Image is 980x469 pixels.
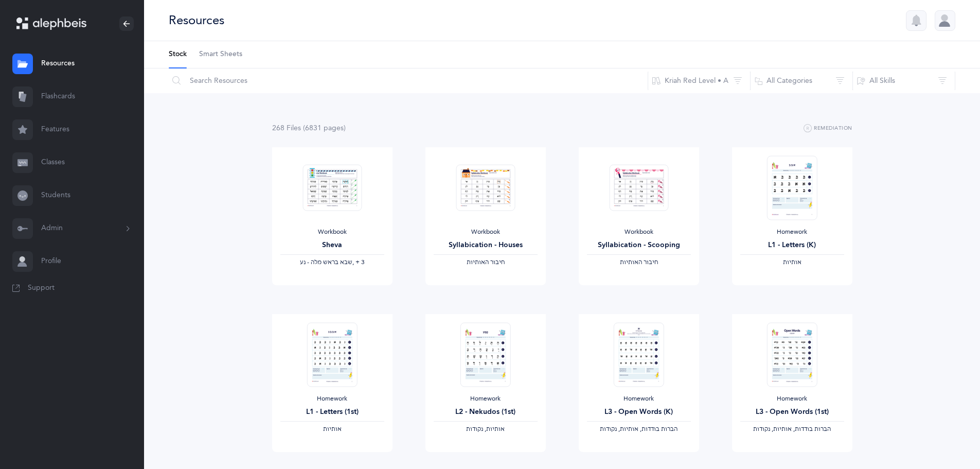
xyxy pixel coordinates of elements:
[804,123,852,135] button: Remediation
[600,425,678,432] span: ‫הברות בודדות, אותיות, נקודות‬
[280,395,384,403] div: Homework
[303,124,346,132] span: (6831 page )
[613,322,664,387] img: Homework_L3_OpenWords_R_EN_thumbnail_1731229486.png
[341,124,344,132] span: s
[28,283,55,293] span: Support
[323,425,342,432] span: ‫אותיות‬
[767,322,817,387] img: Homework_L3_OpenWords_O_Red_EN_thumbnail_1731217670.png
[467,258,505,266] span: ‫חיבור האותיות‬
[168,68,648,93] input: Search Resources
[609,164,668,211] img: Syllabication-Workbook-Level-1-EN_Red_Scooping_thumbnail_1741114434.png
[466,425,505,432] span: ‫אותיות, נקודות‬
[740,407,844,418] div: L3 - Open Words (1st)
[298,124,301,132] span: s
[767,155,817,220] img: Homework_L1_Letters_R_EN_thumbnail_1731214661.png
[434,395,538,403] div: Homework
[434,240,538,251] div: Syllabication - Houses
[852,68,955,93] button: All Skills
[620,258,658,266] span: ‫חיבור האותיות‬
[280,228,384,236] div: Workbook
[280,407,384,418] div: L1 - Letters (1st)
[280,240,384,251] div: Sheva
[434,228,538,236] div: Workbook
[434,407,538,418] div: L2 - Nekudos (1st)
[169,12,224,29] div: Resources
[302,164,362,211] img: Sheva-Workbook-Red_EN_thumbnail_1754012358.png
[750,68,853,93] button: All Categories
[740,228,844,236] div: Homework
[199,49,242,60] span: Smart Sheets
[587,407,691,418] div: L3 - Open Words (K)
[272,124,301,132] span: 268 File
[307,322,357,387] img: Homework_L1_Letters_O_Red_EN_thumbnail_1731215195.png
[460,322,510,387] img: Homework_L2_Nekudos_R_EN_1_thumbnail_1731617499.png
[783,258,801,266] span: ‫אותיות‬
[587,395,691,403] div: Homework
[587,240,691,251] div: Syllabication - Scooping
[740,395,844,403] div: Homework
[740,240,844,251] div: L1 - Letters (K)
[587,228,691,236] div: Workbook
[648,68,751,93] button: Kriah Red Level • A
[300,258,352,266] span: ‫שבא בראש מלה - נע‬
[753,425,831,432] span: ‫הברות בודדות, אותיות, נקודות‬
[280,258,384,267] div: ‪, + 3‬
[456,164,515,211] img: Syllabication-Workbook-Level-1-EN_Red_Houses_thumbnail_1741114032.png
